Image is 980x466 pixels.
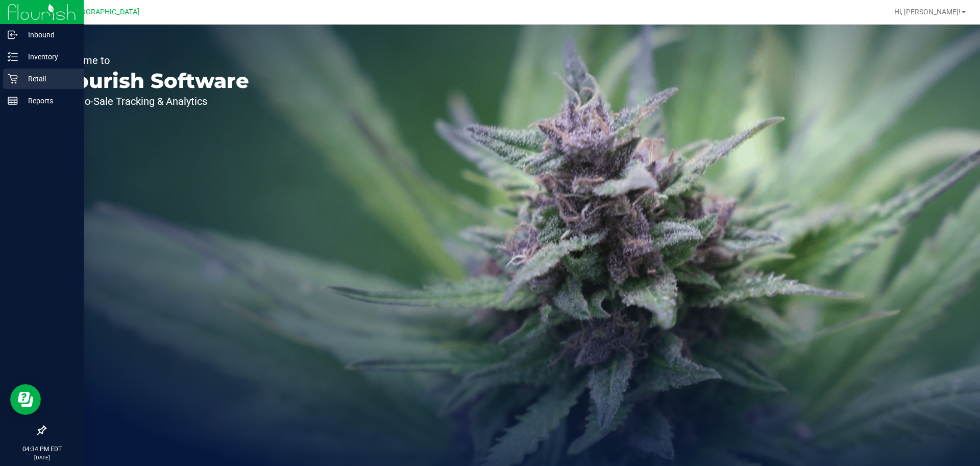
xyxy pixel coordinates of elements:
p: 04:34 PM EDT [5,445,79,454]
p: [DATE] [5,454,79,461]
p: Retail [18,73,79,85]
p: Welcome to [55,55,249,65]
p: Flourish Software [55,71,249,91]
inline-svg: Inventory [8,52,18,62]
inline-svg: Reports [8,96,18,106]
span: [GEOGRAPHIC_DATA] [69,8,139,16]
p: Inventory [18,51,79,63]
p: Inbound [18,29,79,41]
p: Seed-to-Sale Tracking & Analytics [55,96,249,106]
inline-svg: Retail [8,74,18,84]
span: Hi, [PERSON_NAME]! [894,8,961,16]
p: Reports [18,95,79,107]
inline-svg: Inbound [8,30,18,40]
iframe: Resource center [10,384,41,415]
